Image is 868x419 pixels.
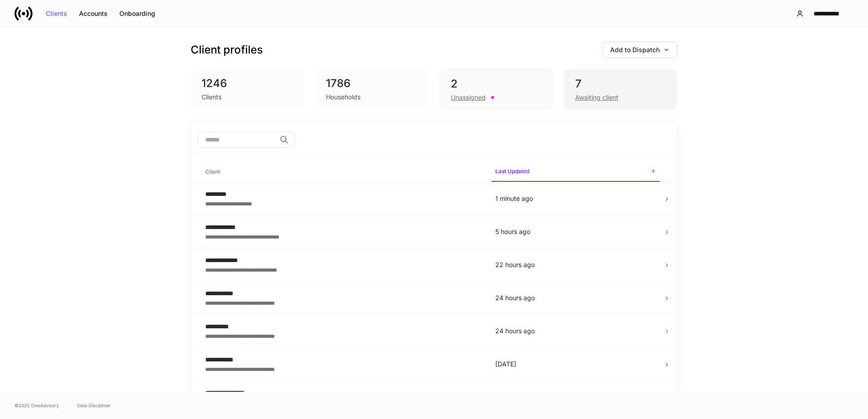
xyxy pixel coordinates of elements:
[191,43,263,57] h3: Client profiles
[495,360,656,369] p: [DATE]
[495,227,656,236] p: 5 hours ago
[326,93,360,102] div: Households
[326,76,418,91] div: 1786
[575,93,618,102] div: Awaiting client
[15,402,59,409] span: © 2025 OneAdvisory
[119,10,155,17] div: Onboarding
[495,326,656,336] p: 24 hours ago
[40,6,73,21] button: Clients
[202,76,293,91] div: 1246
[439,69,553,110] div: 2Unassigned
[610,47,670,53] div: Add to Dispatch
[113,6,161,21] button: Onboarding
[202,163,484,181] span: Client
[564,69,677,110] div: 7Awaiting client
[575,77,666,91] div: 7
[495,260,656,269] p: 22 hours ago
[46,10,67,17] div: Clients
[77,402,111,409] a: Data Disclaimer
[602,42,677,58] button: Add to Dispatch
[451,77,542,91] div: 2
[202,93,222,102] div: Clients
[495,167,529,175] h6: Last Updated
[205,167,220,176] h6: Client
[79,10,108,17] div: Accounts
[495,293,656,302] p: 24 hours ago
[73,6,113,21] button: Accounts
[451,93,486,102] div: Unassigned
[495,194,656,203] p: 1 minute ago
[492,162,660,182] span: Last Updated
